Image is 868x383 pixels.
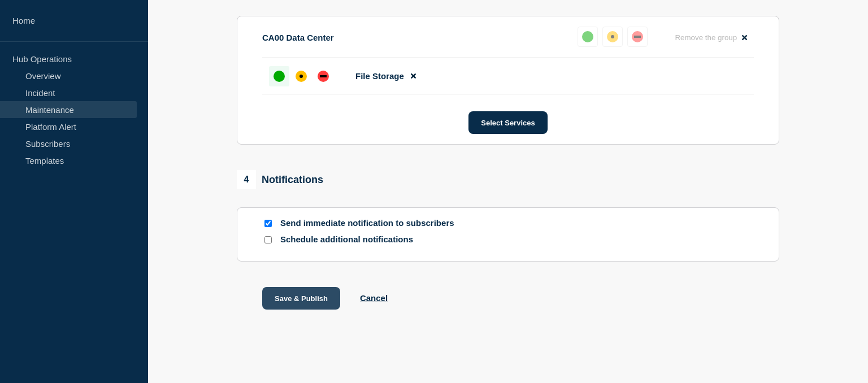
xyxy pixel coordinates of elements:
div: affected [607,31,618,42]
span: File Storage [355,71,404,81]
button: down [627,27,648,47]
p: Send immediate notification to subscribers [280,218,461,229]
button: affected [602,27,623,47]
button: Remove the group [668,27,754,49]
div: up [582,31,593,42]
button: up [578,27,598,47]
input: Schedule additional notifications [264,236,272,243]
p: Schedule additional notifications [280,234,461,245]
div: up [274,71,285,82]
div: down [632,31,643,42]
span: Remove the group [675,33,737,42]
span: 4 [237,170,256,189]
p: CA00 Data Center [262,33,334,42]
input: Send immediate notification to subscribers [264,220,272,227]
div: Notifications [237,170,323,189]
div: affected [296,71,307,82]
button: Cancel [360,293,388,303]
div: down [318,71,329,82]
button: Select Services [468,111,547,134]
button: Save & Publish [262,287,340,310]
